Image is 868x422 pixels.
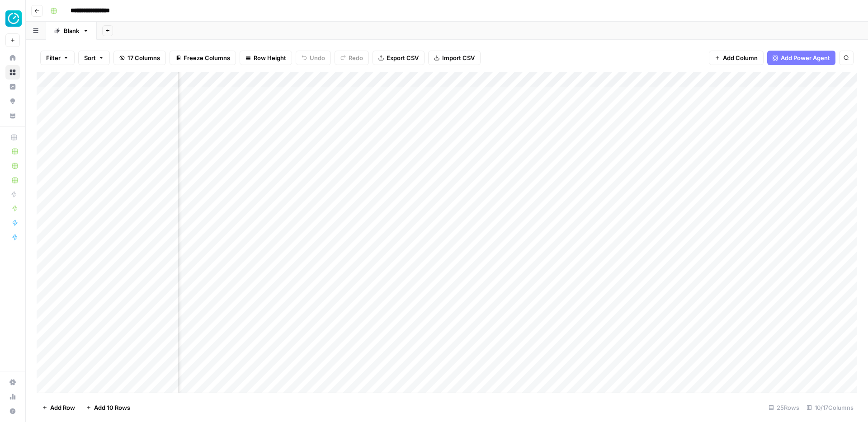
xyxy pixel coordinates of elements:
[46,53,61,62] span: Filter
[50,403,75,412] span: Add Row
[46,22,97,40] a: Blank
[765,400,803,415] div: 25 Rows
[94,403,130,412] span: Add 10 Rows
[80,400,136,415] button: Add 10 Rows
[335,51,369,65] button: Redo
[723,53,758,62] span: Add Column
[5,404,20,418] button: Help + Support
[387,53,419,62] span: Export CSV
[5,389,20,404] a: Usage
[5,94,20,108] a: Opportunities
[428,51,481,65] button: Import CSV
[781,53,830,62] span: Add Power Agent
[184,53,230,62] span: Freeze Columns
[709,51,764,65] button: Add Column
[349,53,363,62] span: Redo
[803,400,857,415] div: 10/17 Columns
[113,51,166,65] button: 17 Columns
[5,375,20,389] a: Settings
[5,51,20,65] a: Home
[37,400,80,415] button: Add Row
[767,51,835,65] button: Add Power Agent
[5,10,22,27] img: TimeChimp Logo
[5,65,20,80] a: Browse
[442,53,475,62] span: Import CSV
[64,26,79,35] div: Blank
[5,7,20,30] button: Workspace: TimeChimp
[5,108,20,123] a: Your Data
[127,53,160,62] span: 17 Columns
[40,51,75,65] button: Filter
[170,51,236,65] button: Freeze Columns
[78,51,110,65] button: Sort
[296,51,331,65] button: Undo
[254,53,286,62] span: Row Height
[84,53,96,62] span: Sort
[5,80,20,94] a: Insights
[310,53,325,62] span: Undo
[373,51,425,65] button: Export CSV
[240,51,292,65] button: Row Height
